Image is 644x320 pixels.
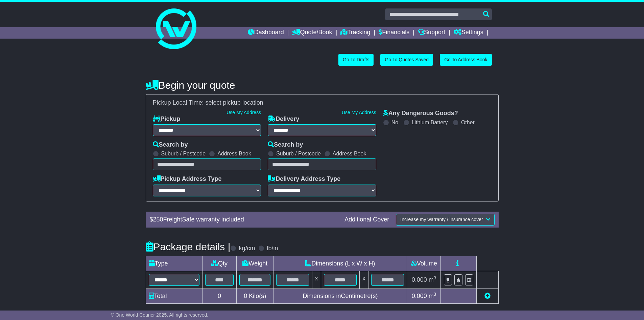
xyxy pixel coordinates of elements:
[379,27,409,39] a: Financials
[268,141,303,149] label: Search by
[340,27,370,39] a: Tracking
[412,293,427,299] span: 0.000
[312,271,321,289] td: x
[226,110,261,115] a: Use My Address
[400,217,483,222] span: Increase my warranty / insurance cover
[146,216,341,223] div: $ FreightSafe warranty included
[333,150,366,157] label: Address Book
[412,276,427,283] span: 0.000
[273,256,407,271] td: Dimensions (L x W x H)
[202,256,237,271] td: Qty
[149,99,495,107] div: Pickup Local Time:
[440,54,492,66] a: Go To Address Book
[217,150,251,157] label: Address Book
[268,175,340,183] label: Delivery Address Type
[412,119,448,126] label: Lithium Battery
[153,175,222,183] label: Pickup Address Type
[111,312,209,318] span: © One World Courier 2025. All rights reserved.
[248,27,284,39] a: Dashboard
[206,99,263,106] span: select pickup location
[429,276,436,283] span: m
[237,256,273,271] td: Weight
[153,216,163,223] span: 250
[383,110,458,117] label: Any Dangerous Goods?
[338,54,374,66] a: Go To Drafts
[146,241,231,252] h4: Package details |
[461,119,475,126] label: Other
[202,289,237,303] td: 0
[484,293,491,299] a: Add new item
[434,292,436,297] sup: 3
[454,27,483,39] a: Settings
[273,289,407,303] td: Dimensions in Centimetre(s)
[153,141,188,149] label: Search by
[360,271,368,289] td: x
[146,80,499,91] h4: Begin your quote
[239,245,255,252] label: kg/cm
[237,289,273,303] td: Kilo(s)
[396,214,494,226] button: Increase my warranty / insurance cover
[292,27,332,39] a: Quote/Book
[407,256,441,271] td: Volume
[146,256,202,271] td: Type
[268,115,299,123] label: Delivery
[391,119,398,126] label: No
[429,293,436,299] span: m
[341,216,392,223] div: Additional Cover
[342,110,376,115] a: Use My Address
[434,275,436,280] sup: 3
[244,293,247,299] span: 0
[276,150,321,157] label: Suburb / Postcode
[153,115,181,123] label: Pickup
[418,27,445,39] a: Support
[380,54,433,66] a: Go To Quotes Saved
[267,245,278,252] label: lb/in
[161,150,206,157] label: Suburb / Postcode
[146,289,202,303] td: Total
